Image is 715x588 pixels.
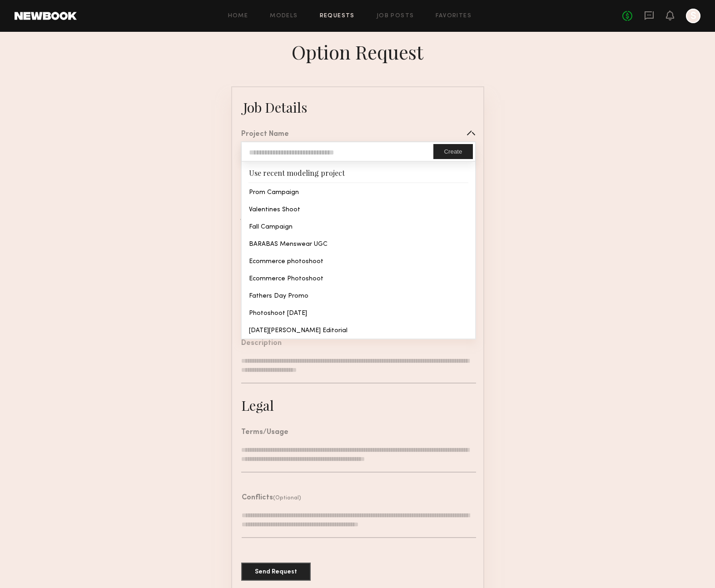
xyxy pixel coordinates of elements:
div: Terms/Usage [241,429,288,436]
span: (Optional) [273,495,301,501]
div: Fall Campaign [242,218,475,235]
header: Conflicts [242,494,301,502]
a: Models [270,13,298,19]
a: Favorites [436,13,472,19]
div: Job Details [243,98,307,116]
div: Project Name [241,131,289,138]
div: BARABAS Menswear UGC [242,235,475,252]
div: Option Request [292,39,423,65]
div: Legal [241,396,274,414]
div: Photoshoot [DATE] [242,304,475,321]
div: [DATE][PERSON_NAME] Editorial [242,321,475,339]
div: Valentines Shoot [242,200,475,218]
div: Use recent modeling project [242,162,475,182]
button: Create [433,144,472,159]
div: Description [241,340,282,347]
a: Requests [320,13,355,19]
a: Job Posts [377,13,414,19]
a: Home [228,13,248,19]
a: S [686,9,700,23]
div: Prom Campaign [242,183,475,200]
div: Fathers Day Promo [242,287,475,304]
div: Ecommerce Photoshoot [242,269,475,287]
div: Ecommerce photoshoot [242,252,475,269]
button: Send Request [241,563,311,581]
